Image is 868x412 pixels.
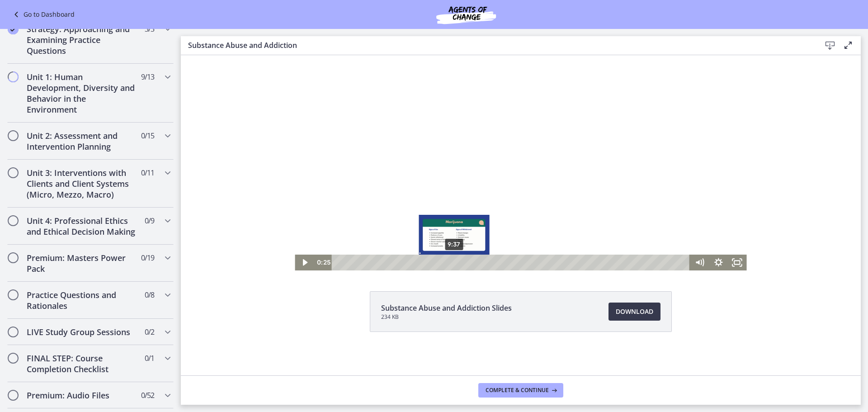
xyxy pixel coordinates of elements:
[145,289,154,300] span: 0 / 8
[141,71,154,82] span: 9 / 13
[616,306,653,317] span: Download
[27,130,137,152] h2: Unit 2: Assessment and Intervention Planning
[27,252,137,274] h2: Premium: Masters Power Pack
[145,353,154,364] span: 0 / 1
[528,238,547,254] button: Show settings menu
[8,24,19,34] i: Completed
[27,289,137,311] h2: Practice Questions and Rationales
[412,4,520,25] img: Agents of Change
[27,327,137,337] h2: LIVE Study Group Sessions
[11,9,75,20] a: Go to Dashboard
[145,215,154,226] span: 0 / 9
[141,390,154,401] span: 0 / 52
[145,327,154,337] span: 0 / 2
[27,353,137,374] h2: FINAL STEP: Course Completion Checklist
[381,313,512,321] span: 234 KB
[27,24,137,56] h2: Strategy: Approaching and Examining Practice Questions
[509,238,528,254] button: Mute
[27,167,137,200] h2: Unit 3: Interventions with Clients and Client Systems (Micro, Mezzo, Macro)
[27,390,137,401] h2: Premium: Audio Files
[478,383,563,398] button: Complete & continue
[27,71,137,115] h2: Unit 1: Human Development, Diversity and Behavior in the Environment
[141,252,154,263] span: 0 / 19
[486,387,549,394] span: Complete & continue
[141,130,154,141] span: 0 / 15
[547,238,566,254] button: Fullscreen
[609,303,660,321] a: Download
[181,16,861,270] iframe: Video Lesson
[145,24,154,34] span: 3 / 3
[27,215,137,237] h2: Unit 4: Professional Ethics and Ethical Decision Making
[188,40,807,51] h3: Substance Abuse and Addiction
[141,167,154,178] span: 0 / 11
[381,303,512,313] span: Substance Abuse and Addiction Slides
